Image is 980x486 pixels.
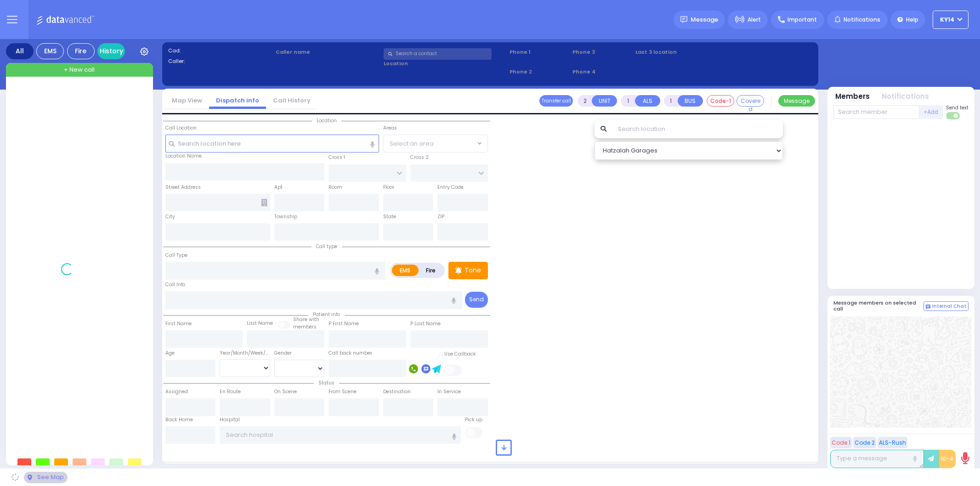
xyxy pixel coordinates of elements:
span: Message [691,15,718,24]
label: Destination [383,388,411,396]
label: Gender [274,350,292,357]
span: Alert [748,16,761,24]
label: Township [274,213,297,220]
label: From Scene [329,388,357,396]
img: comment-alt.png [926,305,930,309]
h5: Message members on selected call [833,300,923,312]
div: All [6,43,34,59]
label: State [383,213,396,220]
label: P Last Name [410,320,441,328]
span: Internal Chat [932,303,966,310]
label: Back Home [165,416,193,424]
button: UNIT [592,95,617,107]
small: Share with [293,316,319,323]
span: Status [314,379,339,386]
label: Entry Code [437,184,464,191]
button: Transfer call [539,95,573,107]
input: Search location [612,120,782,138]
label: Call back number [329,350,372,357]
button: KY14 [933,11,969,29]
label: Assigned [165,388,188,396]
label: Call Location [165,124,197,132]
label: Last Name [247,320,273,327]
div: See map [24,472,67,483]
button: Code-1 [707,95,734,107]
label: EMS [392,265,419,276]
img: Logo [36,14,97,25]
button: ALS-Rush [878,437,907,448]
span: Patient info [308,311,345,318]
div: Year/Month/Week/Day [220,350,270,357]
label: Cross 1 [329,154,345,161]
label: Areas [383,124,397,132]
label: Location [384,60,506,68]
label: Room [329,184,342,191]
a: History [97,43,125,59]
label: Call Info [165,281,185,288]
label: En Route [220,388,241,396]
label: First Name [165,320,192,328]
button: Covered [736,95,764,107]
button: Internal Chat [923,301,969,311]
label: Turn off text [946,111,961,120]
label: On Scene [274,388,297,396]
button: Code 1 [830,437,852,448]
button: Code 2 [853,437,876,448]
input: Search member [833,105,919,119]
span: Phone 1 [510,48,569,56]
p: Tone [465,266,481,275]
label: Use Callback [444,350,476,358]
span: Select an area [390,139,434,148]
label: Location Name [165,153,202,160]
span: KY14 [940,16,954,24]
span: Phone 4 [572,68,632,76]
img: message.svg [680,16,687,23]
label: Caller: [168,57,273,65]
span: Location [312,117,341,124]
label: Cad: [168,47,273,55]
span: + New call [64,65,95,74]
span: Help [906,16,918,24]
label: Cross 2 [410,154,429,161]
button: Members [835,91,870,102]
a: Dispatch info [209,96,266,105]
a: Call History [266,96,317,105]
label: Last 3 location [635,48,724,56]
label: Hospital [220,416,240,424]
span: Phone 2 [510,68,569,76]
button: Notifications [882,91,929,102]
label: Age [165,350,175,357]
label: Call Type [165,252,187,259]
span: Call type [312,243,342,250]
span: Phone 3 [572,48,632,56]
label: City [165,213,175,220]
button: Message [778,95,815,107]
label: In Service [437,388,461,396]
input: Search a contact [384,48,492,60]
label: Caller name [276,48,380,56]
button: BUS [678,95,703,107]
button: ALS [635,95,660,107]
input: Search hospital [220,426,461,444]
span: Other building occupants [261,199,267,206]
label: Pick up [465,416,482,424]
label: Floor [383,184,394,191]
span: Notifications [844,16,880,24]
label: ZIP [437,213,444,220]
button: Send [465,292,488,308]
div: Fire [67,43,95,59]
span: Send text [946,104,969,111]
a: Map View [165,96,209,105]
label: Apt [274,184,283,191]
label: P First Name [329,320,359,328]
span: members [293,323,317,330]
label: Fire [418,265,444,276]
input: Search location here [165,135,379,152]
label: Street Address [165,184,201,191]
span: Important [787,16,817,24]
div: EMS [36,43,64,59]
